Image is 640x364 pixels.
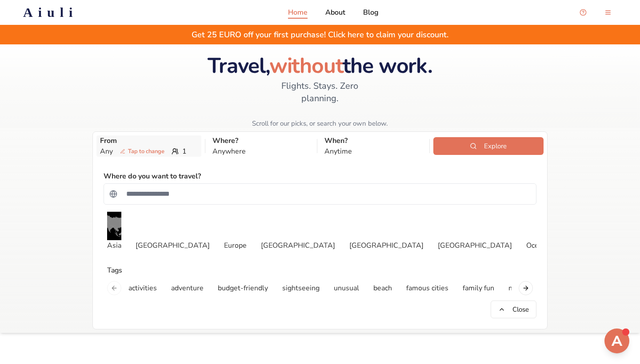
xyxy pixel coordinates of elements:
[252,119,388,128] span: Scroll for our picks, or search your own below.
[262,80,377,105] span: Flights. Stays. Zero planning.
[166,279,209,297] button: adventure
[100,146,198,157] div: 1
[438,240,512,251] p: [GEOGRAPHIC_DATA]
[334,283,359,293] p: unusual
[107,240,121,251] p: Asia
[277,279,325,297] button: sightseeing
[508,283,535,293] p: nightlife
[363,7,379,18] a: Blog
[606,330,628,352] img: Support
[288,7,308,18] a: Home
[346,208,427,254] button: na image[GEOGRAPHIC_DATA]
[116,147,168,156] span: Tap to change
[574,4,592,21] button: Open support chat
[328,279,364,297] button: unusual
[208,51,432,80] span: Travel, the work.
[599,4,617,21] button: menu-button
[523,208,555,254] button: na imageOceania
[212,135,310,146] p: Where?
[257,208,339,254] button: na image[GEOGRAPHIC_DATA]
[365,212,408,240] img: na image
[100,135,198,146] p: From
[503,279,540,297] button: nightlife
[104,171,201,182] p: Where do you want to travel?
[457,279,500,297] button: family fun
[454,212,496,240] img: na image
[171,283,204,293] p: adventure
[324,135,422,146] p: When?
[121,185,531,203] input: Search for a country
[212,146,310,157] p: Anywhere
[107,212,121,240] img: na image
[269,51,343,80] span: without
[463,283,494,293] p: family fun
[604,328,629,353] button: Open support chat
[526,212,552,240] img: na image
[434,208,516,254] button: na image[GEOGRAPHIC_DATA]
[224,212,247,240] img: na image
[128,283,157,293] p: activities
[325,7,345,18] a: About
[104,265,536,276] div: Tags
[123,279,162,297] button: activities
[100,146,168,157] p: Any
[406,283,448,293] p: famous cities
[136,240,210,251] p: [GEOGRAPHIC_DATA]
[324,146,422,157] p: Anytime
[9,4,92,20] a: Aiuli
[491,301,536,318] button: Close
[277,212,320,240] img: na image
[433,137,544,155] button: Explore
[282,283,320,293] p: sightseeing
[261,240,335,251] p: [GEOGRAPHIC_DATA]
[23,4,78,20] h2: Aiuli
[218,283,268,293] p: budget-friendly
[104,208,125,254] button: na imageAsia
[368,279,397,297] button: beach
[212,279,273,297] button: budget-friendly
[349,240,424,251] p: [GEOGRAPHIC_DATA]
[224,240,247,251] p: Europe
[526,240,552,251] p: Oceania
[132,208,213,254] button: na image[GEOGRAPHIC_DATA]
[401,279,454,297] button: famous cities
[373,283,392,293] p: beach
[220,208,250,254] button: na imageEurope
[152,212,194,240] img: na image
